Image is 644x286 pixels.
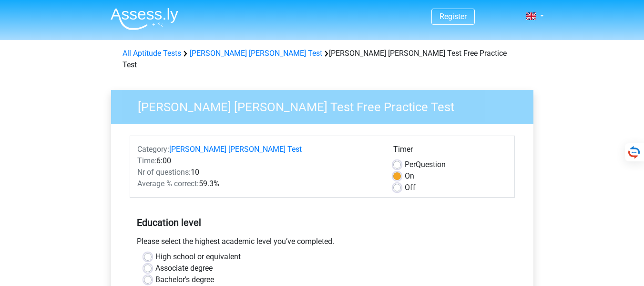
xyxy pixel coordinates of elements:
a: All Aptitude Tests [123,49,181,58]
div: 59.3% [130,178,386,190]
label: High school or equivalent [155,251,241,263]
span: Nr of questions: [137,168,191,177]
span: Per [405,160,416,169]
h5: Education level [137,213,508,232]
label: On [405,170,414,182]
label: Question [405,159,446,170]
a: Register [440,12,467,21]
a: [PERSON_NAME] [PERSON_NAME] Test [169,145,302,154]
div: 6:00 [130,155,386,167]
div: Timer [393,144,507,159]
label: Off [405,182,416,193]
span: Average % correct: [137,179,199,188]
h3: [PERSON_NAME] [PERSON_NAME] Test Free Practice Test [126,96,526,115]
span: Time: [137,156,156,165]
a: [PERSON_NAME] [PERSON_NAME] Test [190,49,322,58]
label: Bachelor's degree [155,274,214,286]
span: Category: [137,145,169,154]
div: 10 [130,167,386,178]
div: [PERSON_NAME] [PERSON_NAME] Test Free Practice Test [119,48,526,71]
img: Assessly [111,8,178,30]
div: Please select the highest academic level you’ve completed. [130,236,515,251]
label: Associate degree [155,263,213,274]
